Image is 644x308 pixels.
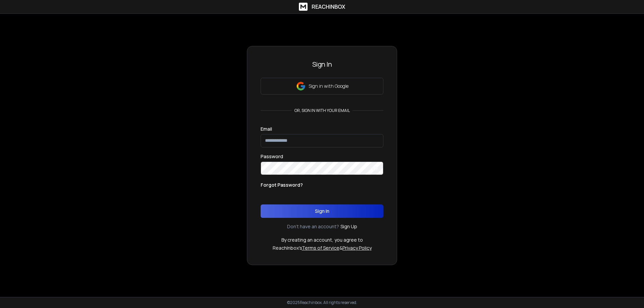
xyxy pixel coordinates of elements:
[302,245,339,251] a: Terms of Service
[287,300,357,305] p: © 2025 Reachinbox. All rights reserved.
[261,154,283,159] label: Password
[281,237,363,243] p: By creating an account, you agree to
[261,60,383,69] h3: Sign In
[287,223,339,230] p: Don't have an account?
[340,223,357,230] a: Sign Up
[261,182,303,188] p: Forgot Password?
[261,127,272,131] label: Email
[261,78,383,95] button: Sign in with Google
[312,3,345,11] h1: ReachInbox
[273,245,372,251] p: ReachInbox's &
[342,245,372,251] a: Privacy Policy
[309,83,348,89] p: Sign in with Google
[261,204,383,218] button: Sign In
[292,108,353,113] p: or, sign in with your email
[299,3,345,11] a: ReachInbox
